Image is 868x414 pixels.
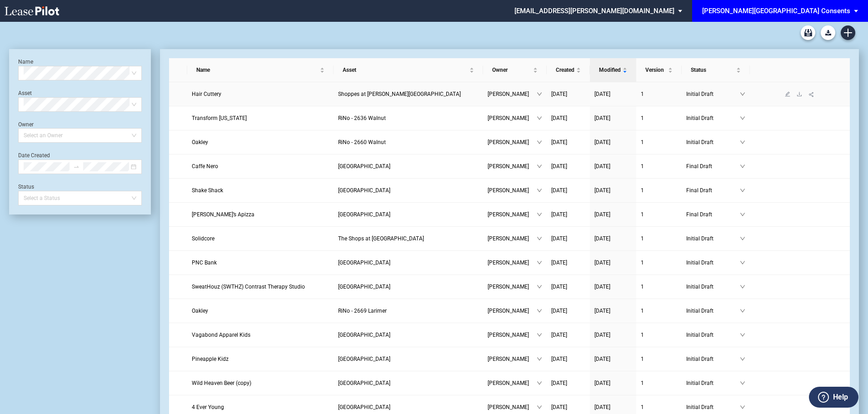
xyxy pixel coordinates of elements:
[551,115,567,121] span: [DATE]
[682,58,750,82] th: Status
[551,162,585,171] a: [DATE]
[338,90,479,99] a: Shoppes at [PERSON_NAME][GEOGRAPHIC_DATA]
[537,404,542,410] span: down
[537,260,542,265] span: down
[18,59,33,65] label: Name
[338,210,479,219] a: [GEOGRAPHIC_DATA]
[338,138,479,147] a: RiNo - 2660 Walnut
[594,330,632,339] a: [DATE]
[740,115,745,121] span: down
[551,234,585,243] a: [DATE]
[537,284,542,289] span: down
[488,210,537,219] span: [PERSON_NAME]
[641,210,677,219] a: 1
[488,234,537,243] span: [PERSON_NAME]
[551,211,567,218] span: [DATE]
[551,356,567,362] span: [DATE]
[551,91,567,97] span: [DATE]
[192,308,208,314] span: Oakley
[594,259,610,266] span: [DATE]
[686,138,740,147] span: Initial Draft
[338,234,479,243] a: The Shops at [GEOGRAPHIC_DATA]
[338,282,479,291] a: [GEOGRAPHIC_DATA]
[488,186,537,195] span: [PERSON_NAME]
[537,308,542,314] span: down
[192,162,329,171] a: Caffe Nero
[594,162,632,171] a: [DATE]
[740,140,745,145] span: down
[686,282,740,291] span: Initial Draft
[594,163,610,170] span: [DATE]
[594,356,610,362] span: [DATE]
[18,90,32,96] label: Asset
[594,90,632,99] a: [DATE]
[196,65,319,75] span: Name
[641,91,644,97] span: 1
[338,91,461,97] span: Shoppes at Ryan Park
[192,138,329,147] a: Oakley
[740,332,745,338] span: down
[488,258,537,267] span: [PERSON_NAME]
[599,65,621,75] span: Modified
[551,308,567,314] span: [DATE]
[841,25,855,40] a: Create new document
[551,139,567,145] span: [DATE]
[192,306,329,315] a: Oakley
[537,236,542,241] span: down
[551,90,585,99] a: [DATE]
[338,115,386,121] span: RiNo - 2636 Walnut
[334,58,483,82] th: Asset
[488,330,537,339] span: [PERSON_NAME]
[551,306,585,315] a: [DATE]
[641,380,644,386] span: 1
[488,403,537,412] span: [PERSON_NAME]
[338,308,387,314] span: RiNo - 2669 Larimer
[686,379,740,388] span: Initial Draft
[343,65,468,75] span: Asset
[551,379,585,388] a: [DATE]
[594,380,610,386] span: [DATE]
[192,332,250,338] span: Vagabond Apparel Kids
[192,282,329,291] a: SweatHouz (SWTHZ) Contrast Therapy Studio
[594,210,632,219] a: [DATE]
[782,91,793,97] a: edit
[551,380,567,386] span: [DATE]
[192,330,329,339] a: Vagabond Apparel Kids
[641,259,644,266] span: 1
[488,282,537,291] span: [PERSON_NAME]
[740,404,745,410] span: down
[740,236,745,241] span: down
[551,258,585,267] a: [DATE]
[686,114,740,123] span: Initial Draft
[192,259,217,266] span: PNC Bank
[641,282,677,291] a: 1
[594,138,632,147] a: [DATE]
[686,306,740,315] span: Initial Draft
[686,210,740,219] span: Final Draft
[686,330,740,339] span: Initial Draft
[594,379,632,388] a: [DATE]
[338,235,424,242] span: The Shops at La Jolla Village
[641,163,644,170] span: 1
[641,115,644,121] span: 1
[641,114,677,123] a: 1
[594,114,632,123] a: [DATE]
[645,65,666,75] span: Version
[641,308,644,314] span: 1
[192,284,305,290] span: SweatHouz (SWTHZ) Contrast Therapy Studio
[492,65,531,75] span: Owner
[641,379,677,388] a: 1
[192,235,215,242] span: Solidcore
[801,25,815,40] a: Archive
[488,354,537,364] span: [PERSON_NAME]
[594,235,610,242] span: [DATE]
[551,332,567,338] span: [DATE]
[537,212,542,217] span: down
[594,258,632,267] a: [DATE]
[537,91,542,97] span: down
[338,284,390,290] span: Downtown Palm Beach Gardens
[338,403,479,412] a: [GEOGRAPHIC_DATA]
[833,391,848,403] label: Help
[338,354,479,364] a: [GEOGRAPHIC_DATA]
[551,138,585,147] a: [DATE]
